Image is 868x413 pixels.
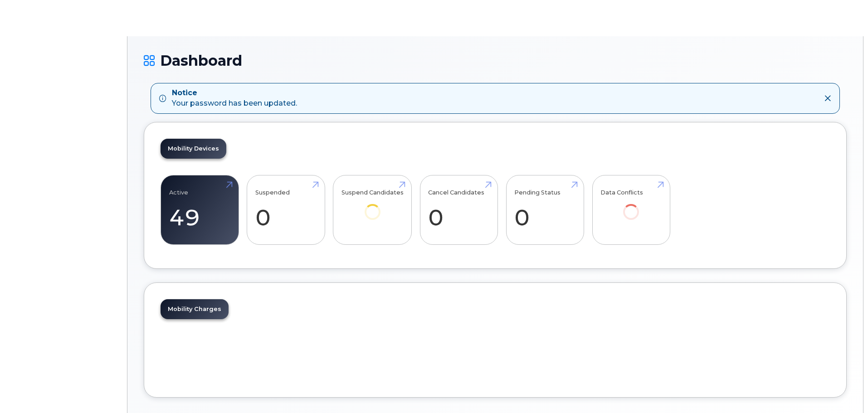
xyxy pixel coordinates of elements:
a: Active 49 [169,180,230,240]
div: Your password has been updated. [172,88,297,109]
a: Mobility Charges [161,299,229,319]
a: Data Conflicts [600,180,662,232]
strong: Notice [172,88,297,98]
a: Cancel Candidates 0 [428,180,489,240]
a: Pending Status 0 [514,180,575,240]
a: Suspended 0 [255,180,317,240]
a: Mobility Devices [161,139,226,159]
a: Suspend Candidates [341,180,404,232]
h1: Dashboard [144,53,847,68]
